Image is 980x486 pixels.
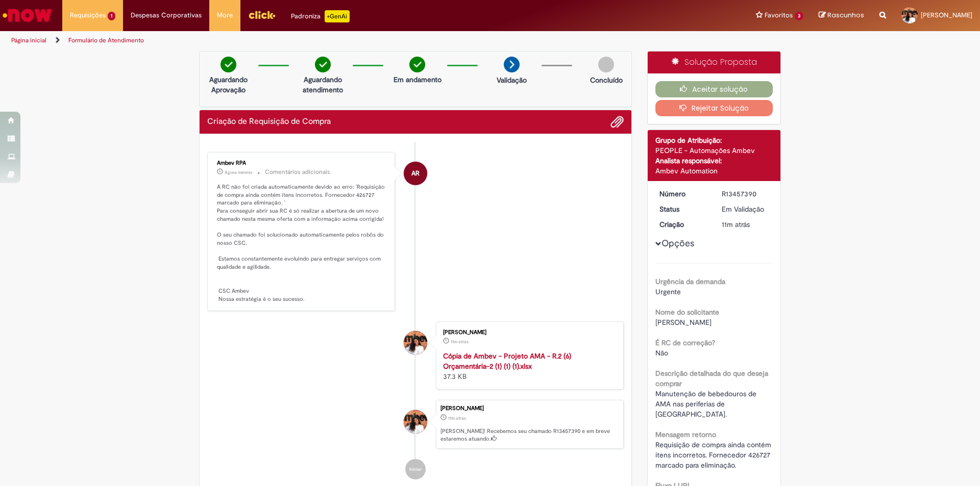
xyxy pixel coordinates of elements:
[315,57,331,72] img: check-circle-green.png
[655,338,715,347] b: É RC de correção?
[217,160,387,166] div: Ambev RPA
[655,440,773,470] span: Requisição de compra ainda contém itens incorretos. Fornecedor 426727 marcado para eliminação.
[440,405,618,412] div: [PERSON_NAME]
[8,31,646,50] ul: Trilhas de página
[598,57,614,72] img: img-circle-grey.png
[722,219,769,229] div: 28/08/2025 11:51:47
[655,389,758,419] span: Manutenção de bebedouros de AMA nas periferias de [GEOGRAPHIC_DATA].
[765,10,793,20] span: Favoritos
[448,415,466,421] span: 11m atrás
[819,11,864,20] a: Rascunhos
[655,277,725,286] b: Urgência da demanda
[655,348,668,357] span: Não
[443,351,571,371] a: Cópia de Ambev - Projeto AMA - R.2 (6) Orçamentária-2 (1) (1) (1).xlsx
[298,74,348,95] p: Aguardando atendimento
[217,183,387,303] p: A RC não foi criada automaticamente devido ao erro: 'Requisição de compra ainda contém itens inco...
[68,36,144,44] a: Formulário de Atendimento
[497,75,527,85] p: Validação
[655,156,773,166] div: Analista responsável:
[248,7,276,22] img: click_logo_yellow_360x200.png
[590,75,623,85] p: Concluído
[1,5,54,25] img: ServiceNow
[722,220,750,229] time: 28/08/2025 11:51:47
[655,318,712,327] span: [PERSON_NAME]
[409,57,425,72] img: check-circle-green.png
[504,57,520,72] img: arrow-next.png
[655,287,681,296] span: Urgente
[70,10,106,20] span: Requisições
[655,369,768,388] b: Descrição detalhada do que deseja comprar
[204,74,253,95] p: Aguardando Aprovação
[655,166,773,176] div: Ambev Automation
[722,220,750,229] span: 11m atrás
[921,11,972,19] span: [PERSON_NAME]
[655,81,773,97] button: Aceitar solução
[394,74,442,85] p: Em andamento
[722,204,769,214] div: Em Validação
[648,52,781,73] div: Solução Proposta
[207,117,331,126] h2: Criação de Requisição de Compra Histórico de tíquete
[325,10,350,22] p: +GenAi
[131,10,202,20] span: Despesas Corporativas
[652,189,715,199] dt: Número
[655,100,773,116] button: Rejeitar Solução
[451,339,469,345] span: 11m atrás
[265,168,330,176] small: Comentários adicionais
[11,36,46,44] a: Página inicial
[655,135,773,145] div: Grupo de Atribuição:
[451,339,469,345] time: 28/08/2025 11:51:45
[448,415,466,421] time: 28/08/2025 11:51:47
[404,331,427,354] div: Thayna Nascimento Dos Santos
[404,162,427,185] div: Ambev RPA
[610,115,624,129] button: Adicionar anexos
[795,12,803,20] span: 3
[108,12,115,20] span: 1
[291,10,350,22] div: Padroniza
[652,219,715,229] dt: Criação
[404,410,427,433] div: Thayna Nascimento Dos Santos
[411,161,420,186] span: AR
[722,189,769,199] div: R13457390
[652,204,715,214] dt: Status
[225,169,252,175] span: Agora mesmo
[217,10,233,20] span: More
[443,351,613,381] div: 37.3 KB
[443,329,613,336] div: [PERSON_NAME]
[220,57,236,72] img: check-circle-green.png
[827,10,864,20] span: Rascunhos
[225,169,252,175] time: 28/08/2025 12:02:18
[440,427,618,443] p: [PERSON_NAME]! Recebemos seu chamado R13457390 e em breve estaremos atuando.
[655,430,716,439] b: Mensagem retorno
[655,145,773,156] div: PEOPLE - Automações Ambev
[655,308,719,317] b: Nome do solicitante
[207,400,624,449] li: Thayna Nascimento Dos Santos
